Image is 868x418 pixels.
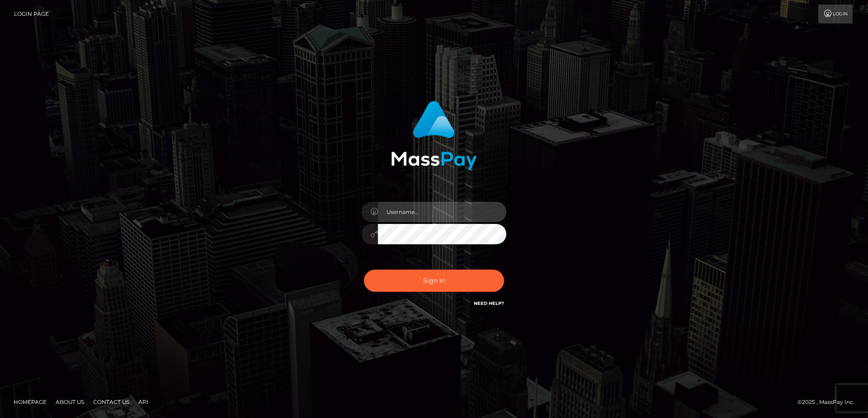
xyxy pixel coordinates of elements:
[391,101,477,170] img: MassPay Login
[364,270,504,292] button: Sign in
[818,5,853,24] a: Login
[797,397,861,407] div: © 2025 , MassPay Inc.
[14,5,49,24] a: Login Page
[474,300,504,306] a: Need Help?
[10,395,50,409] a: Homepage
[135,395,152,409] a: API
[378,202,506,222] input: Username...
[90,395,133,409] a: Contact Us
[52,395,88,409] a: About Us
